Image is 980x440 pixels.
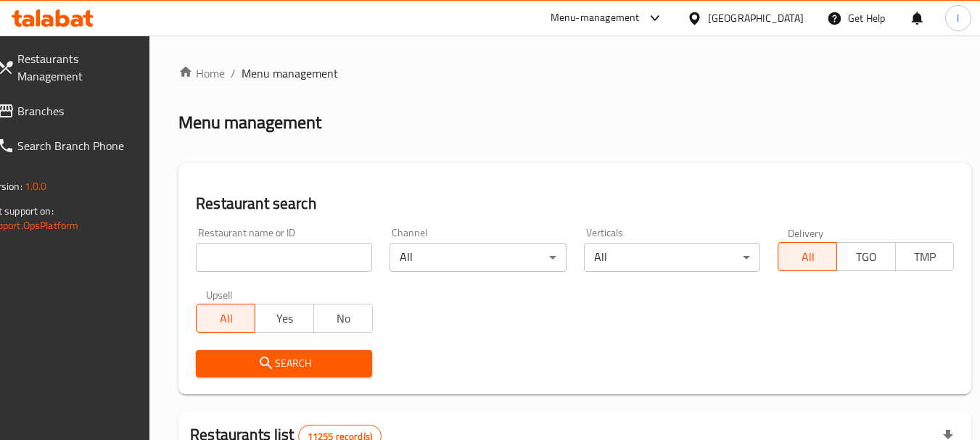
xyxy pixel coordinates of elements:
div: All [584,243,760,272]
div: [GEOGRAPHIC_DATA] [708,10,804,26]
a: Home [178,65,225,82]
span: Search [207,354,361,373]
button: TMP [895,242,955,271]
span: No [320,308,367,329]
span: Search Branch Phone [17,137,132,154]
span: TGO [843,246,890,267]
button: All [778,242,837,271]
span: All [202,308,250,329]
button: All [196,304,255,333]
span: 1.0.0 [25,177,47,196]
button: Yes [255,304,314,333]
label: Upsell [206,289,233,299]
div: All [390,243,566,272]
input: Search for restaurant name or ID.. [196,243,372,272]
h2: Restaurant search [196,193,954,215]
button: No [313,304,373,333]
li: / [231,65,236,82]
button: TGO [836,242,896,271]
nav: breadcrumb [178,65,971,82]
button: Search [196,350,372,377]
span: Yes [261,308,308,329]
div: Menu-management [551,9,640,27]
span: l [957,10,959,26]
span: Restaurants Management [17,50,132,85]
span: Branches [17,102,132,120]
span: Menu management [242,65,338,82]
h2: Menu management [178,111,321,134]
span: TMP [902,246,949,267]
label: Delivery [788,228,824,238]
span: All [784,246,831,267]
